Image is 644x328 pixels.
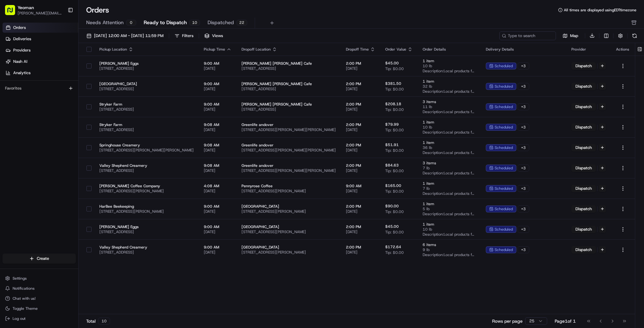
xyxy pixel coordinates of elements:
span: 7 lb [423,186,476,191]
span: [STREET_ADDRESS] [99,86,194,91]
span: [DATE] [346,168,375,173]
span: Tip: $0.00 [385,230,404,235]
div: Provider [571,47,606,52]
span: 2:00 PM [346,163,375,168]
span: 9:00 AM [204,204,231,209]
span: [DATE] [346,148,375,153]
span: Tip: $0.00 [385,209,404,214]
div: 0 [126,20,136,25]
span: [DATE] [204,250,231,255]
button: Views [202,31,226,40]
span: 2:00 PM [346,224,375,229]
span: 9:08 AM [204,143,231,148]
span: [DATE] [346,107,375,112]
span: 1 item [423,58,476,63]
span: [PERSON_NAME] [PERSON_NAME] Cafe [241,61,336,66]
div: + 3 [518,165,529,172]
span: 10 lb [423,63,476,68]
span: [DATE] [346,127,375,132]
span: 2:00 PM [346,122,375,127]
span: Yeoman [18,4,34,11]
span: Description: Local products for Hopewell [PERSON_NAME] Cafe [423,109,476,114]
div: Order Details [423,47,476,52]
span: [DATE] [346,66,375,71]
span: Create [37,256,49,261]
div: Order Value [385,47,413,52]
div: + 3 [518,226,529,233]
span: 3 items [423,161,476,166]
span: scheduled [495,125,513,130]
span: Description: Local products for Hopewell [PERSON_NAME] Cafe [423,89,476,94]
span: Nash AI [13,59,27,64]
span: [GEOGRAPHIC_DATA] [99,81,194,86]
span: Tip: $0.00 [385,107,404,112]
button: Dispatch [571,144,596,151]
span: Analytics [13,70,31,76]
span: HarBee Beekeeping [99,204,194,209]
span: [PERSON_NAME] [PERSON_NAME] Cafe [241,102,336,107]
span: $208.18 [385,101,401,107]
button: Dispatch [571,185,596,192]
span: [GEOGRAPHIC_DATA] [241,204,336,209]
div: + 3 [518,205,529,212]
div: Filters [182,33,193,39]
span: 6 items [423,242,476,247]
span: Description: Local products for Greenlife andover [423,150,476,155]
span: scheduled [495,104,513,109]
span: All times are displayed using EDT timezone [564,8,636,13]
button: Filters [172,31,196,40]
span: [STREET_ADDRESS][PERSON_NAME] [99,189,194,194]
span: Needs Attention [86,19,124,26]
span: [STREET_ADDRESS][PERSON_NAME][PERSON_NAME] [99,148,194,153]
span: 2:00 PM [346,81,375,86]
span: Stryker Farm [99,122,194,127]
span: [DATE] [204,127,231,132]
span: Toggle Theme [13,306,38,311]
span: Notifications [13,286,35,291]
span: $84.63 [385,163,399,168]
span: [DATE] [346,86,375,91]
div: Actions [616,47,630,52]
div: + 3 [518,185,529,192]
span: Pennyrose Coffee [241,183,336,189]
span: [DATE] [346,229,375,234]
span: Greenlife andover [241,122,336,127]
span: 1 item [423,140,476,145]
span: [DATE] [204,189,231,194]
span: 1 item [423,201,476,206]
span: 5 lb [423,206,476,211]
div: + 3 [518,83,529,90]
span: [STREET_ADDRESS] [99,107,194,112]
button: [DATE] 12:00 AM - [DATE] 11:59 PM [84,31,166,40]
span: Tip: $0.00 [385,168,404,173]
div: 22 [236,20,247,25]
button: Create [3,254,76,264]
span: [STREET_ADDRESS][PERSON_NAME][PERSON_NAME] [241,127,336,132]
span: Tip: $0.00 [385,66,404,71]
span: 9:00 AM [346,183,375,189]
span: [DATE] 12:00 AM - [DATE] 11:59 PM [94,33,164,39]
span: scheduled [495,84,513,89]
button: [PERSON_NAME][EMAIL_ADDRESS][DOMAIN_NAME] [18,11,63,16]
button: Dispatch [571,226,596,233]
span: $90.00 [385,204,399,209]
span: scheduled [495,227,513,232]
span: [DATE] [204,148,231,153]
a: Analytics [3,68,78,78]
span: 2:00 PM [346,245,375,250]
span: [STREET_ADDRESS] [99,229,194,234]
button: Notifications [3,284,76,293]
span: Description: Local products for Hopewell [PERSON_NAME] Cafe [423,68,476,74]
span: [PERSON_NAME] Eggs [99,224,194,229]
span: [DATE] [346,250,375,255]
div: + 3 [518,124,529,131]
div: + 3 [518,144,529,151]
span: Springhouse Creamery [99,143,194,148]
span: Tip: $0.00 [385,148,404,153]
span: [STREET_ADDRESS][PERSON_NAME] [241,209,336,214]
span: [DATE] [204,107,231,112]
h1: Orders [86,5,109,15]
span: Stryker Farm [99,102,194,107]
span: [PERSON_NAME] Coffee Company [99,183,194,189]
button: Settings [3,274,76,283]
